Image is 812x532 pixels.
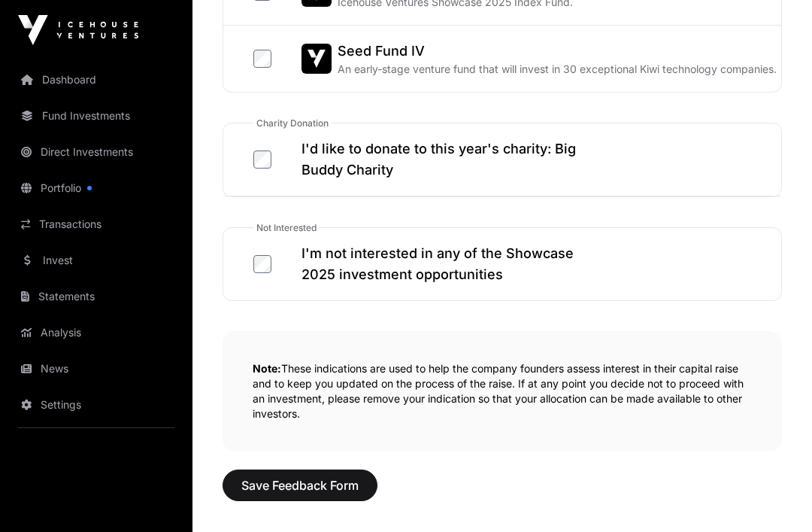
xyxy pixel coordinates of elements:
[301,243,590,285] h2: I'm not interested in any of the Showcase 2025 investment opportunities
[253,150,271,169] input: I'd like to donate to this year's charity: Big Buddy Charity
[253,255,271,273] input: I'm not interested in any of the Showcase 2025 investment opportunities
[253,362,281,375] strong: Note:
[301,44,332,74] img: Seed Fund IV
[12,99,180,132] a: Fund Investments
[12,135,180,169] a: Direct Investments
[338,62,777,77] p: An early-stage venture fund that will invest in 30 exceptional Kiwi technology companies.
[12,208,180,241] a: Transactions
[253,117,332,129] span: Charity Donation
[12,352,180,385] a: News
[253,50,271,68] input: Seed Fund IVSeed Fund IVAn early-stage venture fund that will invest in 30 exceptional Kiwi techn...
[223,331,782,451] p: These indications are used to help the company founders assess interest in their capital raise an...
[12,63,180,96] a: Dashboard
[338,41,777,62] h2: Seed Fund IV
[241,476,359,494] span: Save Feedback Form
[737,460,812,532] iframe: Chat Widget
[12,172,180,205] a: Portfolio
[18,15,138,45] img: Icehouse Ventures Logo
[12,388,180,421] a: Settings
[301,138,593,181] h2: I'd like to donate to this year's charity: Big Buddy Charity
[12,280,180,313] a: Statements
[223,470,377,501] button: Save Feedback Form
[12,316,180,349] a: Analysis
[253,222,320,234] span: Not Interested
[12,244,180,277] a: Invest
